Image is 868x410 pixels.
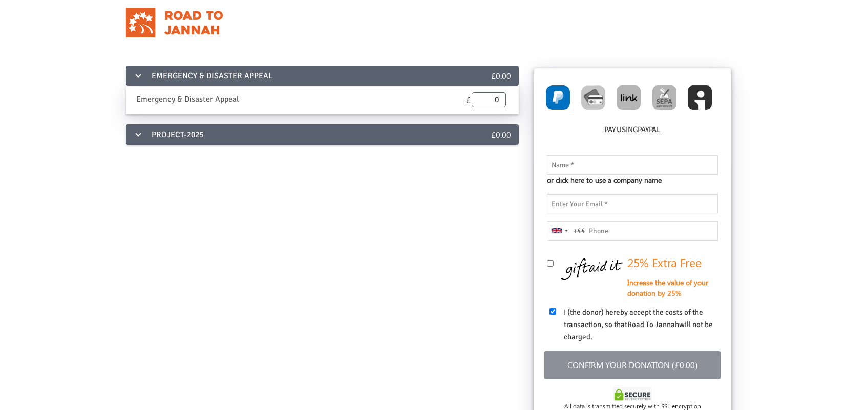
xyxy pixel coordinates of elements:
[564,308,713,341] span: I (the donor) hereby accept the costs of the transaction, so that will not be charged.
[547,222,585,240] button: Selected country
[544,124,721,140] h6: Pay using
[617,85,641,110] img: Link
[581,85,605,110] img: CardCollection
[544,351,721,379] button: Confirm your donation (£0.00)
[652,85,676,110] img: GOCARDLESS
[627,320,679,329] span: Road To Jannah
[573,225,585,237] div: +44
[546,85,570,110] img: PayPal
[547,260,554,267] input: Gift Aid
[491,129,511,140] span: £0.00
[688,85,712,110] img: GC_InstantBankPay
[561,258,623,280] img: Gift Aid
[126,66,453,86] div: EMERGENCY & DISASTER APPEAL
[491,70,511,81] span: £0.00
[126,124,453,145] div: PROJECT-2025
[547,221,718,241] input: Phone
[547,175,662,186] span: or click here to use a company name
[547,155,718,175] input: Name *
[547,194,718,213] input: Enter Your Email *
[129,93,337,106] div: Emergency & Disaster Appeal
[627,253,718,271] h2: 25% Extra Free
[638,124,661,136] label: PayPal
[627,277,708,298] strong: Increase the value of your donation by 25%
[464,92,472,107] span: £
